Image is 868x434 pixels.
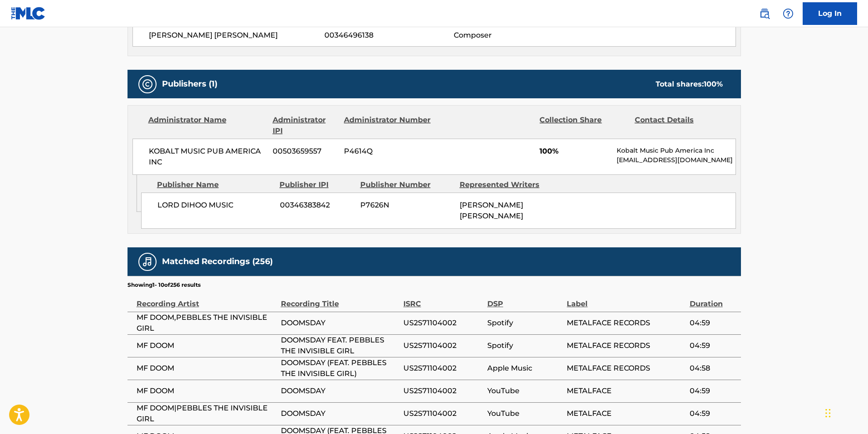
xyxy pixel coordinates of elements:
[281,357,399,379] span: DOOMSDAY (FEAT. PEBBLES THE INVISIBLE GIRL)
[783,8,794,19] img: help
[759,8,770,19] img: search
[344,115,432,136] div: Administrator Number
[280,200,353,211] span: 00346383842
[360,179,453,190] div: Publisher Number
[567,386,685,396] span: METALFACE
[690,318,736,328] span: 04:59
[280,179,353,190] div: Publisher IPI
[148,115,266,136] div: Administrator Name
[823,391,868,434] iframe: Chat Widget
[162,256,273,267] h5: Matched Recordings (256)
[635,115,723,136] div: Contact Details
[567,289,685,309] div: Label
[487,386,562,396] span: YouTube
[273,146,337,157] span: 00503659557
[487,340,562,351] span: Spotify
[137,312,276,334] span: MF DOOM,PEBBLES THE INVISIBLE GIRL
[539,146,610,157] span: 100%
[137,289,276,309] div: Recording Artist
[137,340,276,351] span: MF DOOM
[690,363,736,374] span: 04:58
[137,363,276,374] span: MF DOOM
[403,340,483,351] span: US2S71104002
[825,400,831,427] div: Drag
[281,289,399,309] div: Recording Title
[567,318,685,328] span: METALFACE RECORDS
[487,289,562,309] div: DSP
[281,386,399,396] span: DOOMSDAY
[539,115,628,136] div: Collection Share
[487,408,562,419] span: YouTube
[403,318,483,328] span: US2S71104002
[281,335,399,357] span: DOOMSDAY FEAT. PEBBLES THE INVISIBLE GIRL
[403,363,483,374] span: US2S71104002
[803,2,857,25] a: Log In
[142,79,153,90] img: Publishers
[656,79,723,90] div: Total shares:
[617,155,735,165] p: [EMAIL_ADDRESS][DOMAIN_NAME]
[344,146,432,157] span: P4614Q
[149,146,266,168] span: KOBALT MUSIC PUB AMERICA INC
[460,179,552,190] div: Represented Writers
[273,115,337,136] div: Administrator IPI
[487,363,562,374] span: Apple Music
[690,386,736,396] span: 04:59
[149,30,325,41] span: [PERSON_NAME] [PERSON_NAME]
[162,79,217,89] h5: Publishers (1)
[690,340,736,351] span: 04:59
[128,281,201,289] p: Showing 1 - 10 of 256 results
[157,200,273,211] span: LORD DIHOO MUSIC
[617,146,735,155] p: Kobalt Music Pub America Inc
[454,30,571,41] span: Composer
[690,289,736,309] div: Duration
[704,80,723,88] span: 100 %
[690,408,736,419] span: 04:59
[403,408,483,419] span: US2S71104002
[403,386,483,396] span: US2S71104002
[567,363,685,374] span: METALFACE RECORDS
[281,408,399,419] span: DOOMSDAY
[460,201,523,220] span: [PERSON_NAME] [PERSON_NAME]
[137,386,276,396] span: MF DOOM
[779,5,797,23] div: Help
[11,7,46,20] img: MLC Logo
[403,289,483,309] div: ISRC
[567,340,685,351] span: METALFACE RECORDS
[157,179,273,190] div: Publisher Name
[324,30,453,41] span: 00346496138
[281,318,399,328] span: DOOMSDAY
[360,200,453,211] span: P7626N
[567,408,685,419] span: METALFACE
[487,318,562,328] span: Spotify
[137,403,276,424] span: MF DOOM|PEBBLES THE INVISIBLE GIRL
[755,5,774,23] a: Public Search
[142,256,153,267] img: Matched Recordings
